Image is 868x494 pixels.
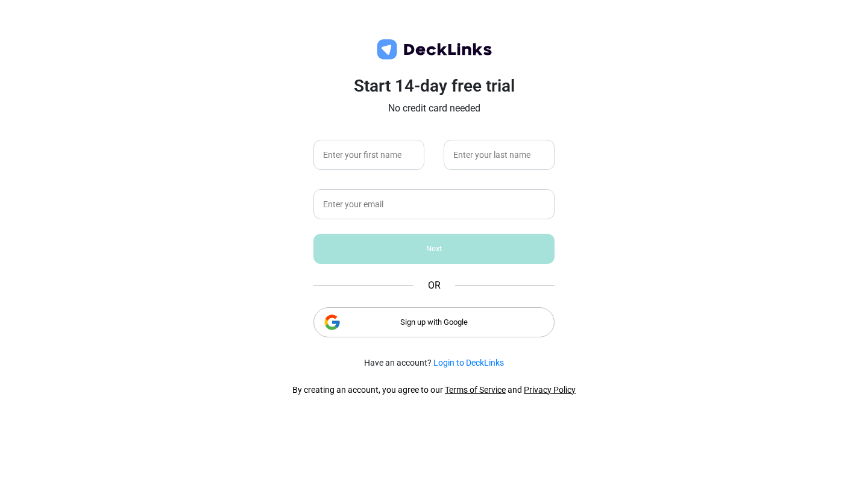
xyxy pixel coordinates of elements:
[313,140,424,170] input: Enter your first name
[433,358,504,367] a: Login to DeckLinks
[313,101,555,116] p: No credit card needed
[524,385,576,395] a: Privacy Policy
[313,307,555,337] div: Sign up with Google
[444,140,555,170] input: Enter your last name
[364,357,504,369] small: Have an account?
[428,278,441,293] span: OR
[374,37,494,61] img: deck-links-logo.c572c7424dfa0d40c150da8c35de9cd0.svg
[445,385,506,395] a: Terms of Service
[313,76,555,96] h3: Start 14-day free trial
[292,384,576,396] div: By creating an account, you agree to our and
[313,189,555,219] input: Enter your email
